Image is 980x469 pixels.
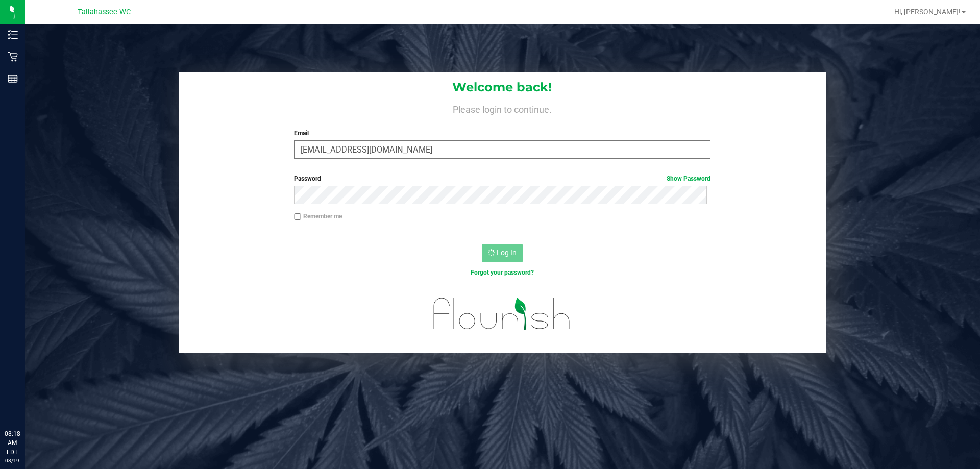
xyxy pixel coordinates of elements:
[471,269,534,276] a: Forgot your password?
[667,175,710,182] a: Show Password
[497,249,517,257] span: Log In
[294,129,710,138] label: Email
[294,175,321,182] span: Password
[8,73,18,84] inline-svg: Reports
[179,81,826,94] h1: Welcome back!
[179,102,826,114] h4: Please login to continue.
[894,8,961,16] span: Hi, [PERSON_NAME]!
[294,212,342,221] label: Remember me
[8,52,18,62] inline-svg: Retail
[5,457,20,464] p: 08/19
[8,30,18,40] inline-svg: Inventory
[78,8,131,16] span: Tallahassee WC
[5,429,20,457] p: 08:18 AM EDT
[421,288,583,340] img: flourish_logo.svg
[482,244,523,262] button: Log In
[294,213,301,220] input: Remember me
